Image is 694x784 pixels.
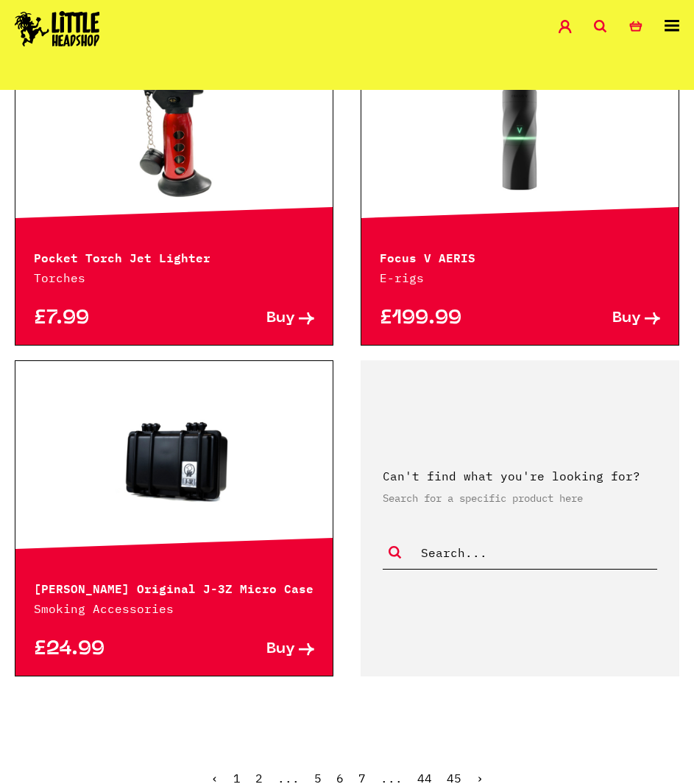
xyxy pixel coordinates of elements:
[380,269,660,287] p: E-rigs
[612,311,641,326] span: Buy
[266,642,295,657] span: Buy
[380,248,660,265] p: Focus V AERIS
[34,248,314,265] p: Pocket Torch Jet Lighter
[34,642,174,657] p: £24.99
[383,490,657,506] p: Search for a specific product here
[380,311,520,326] p: £199.99
[34,578,314,596] p: [PERSON_NAME] Original J-3Z Micro Case
[15,11,100,46] img: Little Head Shop Logo
[34,600,314,617] p: Smoking Accessories
[266,311,295,326] span: Buy
[34,311,174,326] p: £7.99
[383,467,657,485] p: Can't find what you're looking for?
[34,269,314,287] p: Torches
[174,642,315,657] a: Buy
[174,311,315,326] a: Buy
[419,543,657,562] input: Search...
[520,311,660,326] a: Buy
